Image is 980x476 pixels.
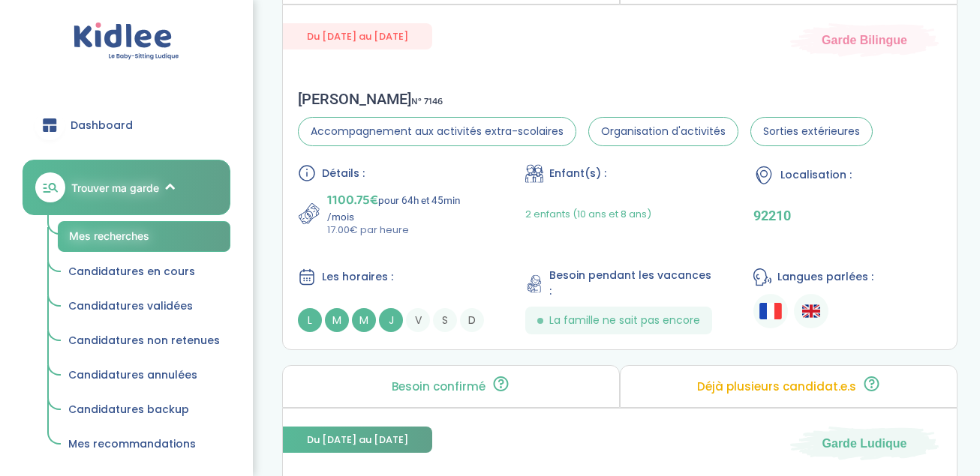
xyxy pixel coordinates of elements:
[822,31,907,48] span: Garde Bilingue
[58,396,230,424] a: Candidatures backup
[23,160,230,215] a: Trouver ma garde
[68,367,197,382] span: Candidatures annulées
[68,298,193,313] span: Candidatures validées
[327,190,486,223] p: pour 64h et 45min /mois
[411,94,443,109] span: N° 7146
[460,308,484,332] span: D
[750,117,873,146] span: Sorties extérieures
[283,23,432,49] span: Du [DATE] au [DATE]
[71,180,159,196] span: Trouver ma garde
[327,223,486,238] p: 17.00€ par heure
[69,229,149,242] span: Mes recherches
[298,90,873,108] div: [PERSON_NAME]
[68,402,189,417] span: Candidatures backup
[325,308,349,332] span: M
[777,269,873,285] span: Langues parlées :
[549,313,700,328] span: La famille ne sait pas encore
[58,430,230,459] a: Mes recommandations
[549,268,714,299] span: Besoin pendant les vacances :
[753,208,942,223] p: 92210
[327,190,378,211] span: 1100.75€
[759,303,782,319] img: Français
[406,308,430,332] span: V
[23,98,230,152] a: Dashboard
[68,333,220,348] span: Candidatures non retenues
[697,381,856,393] p: Déjà plusieurs candidat.e.s
[68,436,196,451] span: Mes recommandations
[68,264,195,279] span: Candidatures en cours
[58,327,230,355] a: Candidatures non retenues
[822,435,907,451] span: Garde Ludique
[322,166,365,181] span: Détails :
[392,381,485,393] p: Besoin confirmé
[802,302,820,320] img: Anglais
[780,167,852,183] span: Localisation :
[71,118,133,133] span: Dashboard
[58,221,230,252] a: Mes recherches
[549,166,606,181] span: Enfant(s) :
[322,269,393,285] span: Les horaires :
[588,117,738,146] span: Organisation d'activités
[283,427,432,453] span: Du [DATE] au [DATE]
[58,258,230,286] a: Candidatures en cours
[58,292,230,321] a: Candidatures validées
[58,361,230,390] a: Candidatures annulées
[352,308,376,332] span: M
[298,308,322,332] span: L
[74,22,179,61] img: logo.svg
[379,308,403,332] span: J
[525,207,651,221] span: 2 enfants (10 ans et 8 ans)
[433,308,457,332] span: S
[298,117,576,146] span: Accompagnement aux activités extra-scolaires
